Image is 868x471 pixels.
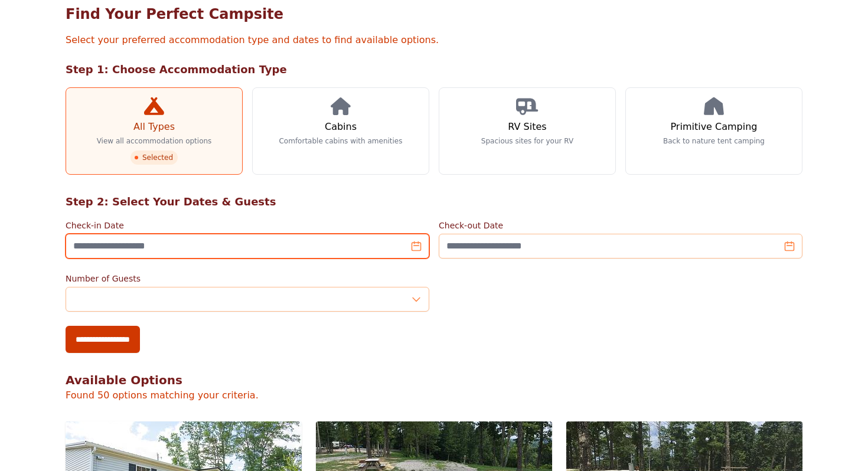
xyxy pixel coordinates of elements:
h2: Step 1: Choose Accommodation Type [66,61,802,78]
p: Select your preferred accommodation type and dates to find available options. [66,33,802,47]
a: Cabins Comfortable cabins with amenities [252,87,429,175]
h3: RV Sites [508,120,546,134]
h3: All Types [133,120,175,134]
label: Number of Guests [66,273,429,284]
h3: Cabins [325,120,357,134]
h2: Available Options [66,372,802,388]
p: Back to nature tent camping [663,136,765,146]
p: View all accommodation options [97,136,212,146]
a: RV Sites Spacious sites for your RV [439,87,616,175]
h1: Find Your Perfect Campsite [66,5,802,24]
h3: Primitive Camping [671,120,758,134]
a: Primitive Camping Back to nature tent camping [625,87,802,175]
label: Check-out Date [439,220,802,231]
span: Selected [130,151,178,165]
p: Comfortable cabins with amenities [279,136,402,146]
p: Spacious sites for your RV [481,136,573,146]
p: Found 50 options matching your criteria. [66,388,802,403]
h2: Step 2: Select Your Dates & Guests [66,194,802,210]
label: Check-in Date [66,220,429,231]
a: All Types View all accommodation options Selected [66,87,243,175]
